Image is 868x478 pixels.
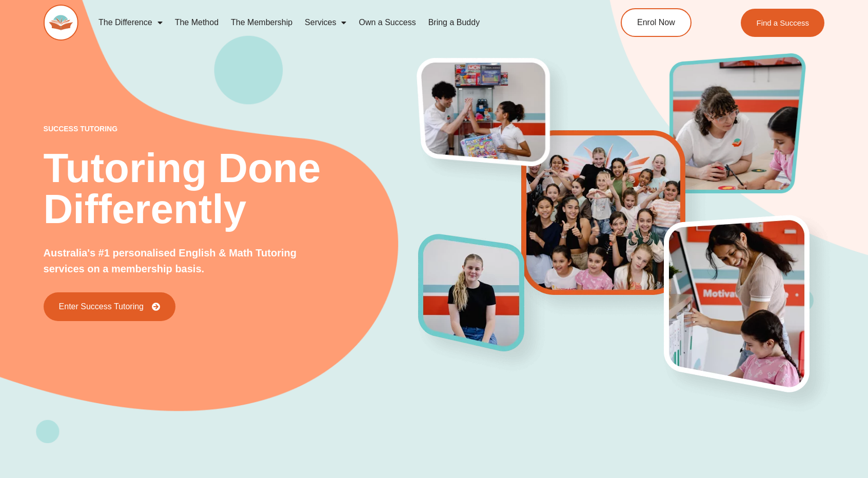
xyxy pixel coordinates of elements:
[169,11,225,34] a: The Method
[225,11,299,34] a: The Membership
[299,11,352,34] a: Services
[44,148,419,230] h2: Tutoring Done Differently
[352,11,422,34] a: Own a Success
[621,8,692,37] a: Enrol Now
[422,11,486,34] a: Bring a Buddy
[44,292,175,321] a: Enter Success Tutoring
[44,125,419,132] p: success tutoring
[757,19,810,27] span: Find a Success
[637,18,675,27] span: Enrol Now
[92,11,576,34] nav: Menu
[741,9,825,37] a: Find a Success
[44,245,318,277] p: Australia's #1 personalised English & Math Tutoring services on a membership basis.
[59,303,144,311] span: Enter Success Tutoring
[92,11,169,34] a: The Difference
